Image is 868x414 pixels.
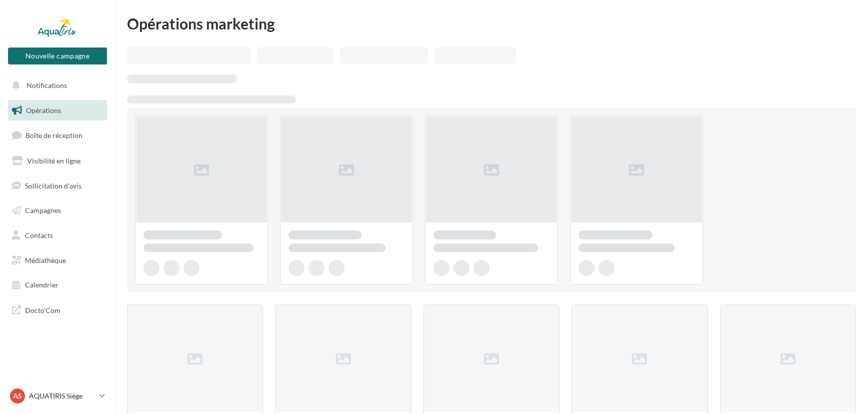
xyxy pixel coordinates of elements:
div: Opérations marketing [127,16,856,31]
span: Médiathèque [25,256,66,264]
button: Notifications [6,75,105,96]
a: Campagnes [6,200,109,221]
button: Nouvelle campagne [8,47,107,64]
a: Contacts [6,225,109,246]
a: Calendrier [6,274,109,295]
span: Notifications [26,81,67,89]
a: Docto'Com [6,299,109,320]
a: Opérations [6,100,109,121]
span: AS [13,391,22,401]
a: AS AQUATIRIS Siège [8,386,107,405]
p: AQUATIRIS Siège [29,391,95,401]
a: Sollicitation d'avis [6,175,109,196]
span: Boîte de réception [25,131,82,139]
a: Boîte de réception [6,124,109,146]
span: Campagnes [25,206,61,214]
span: Calendrier [25,280,58,289]
span: Opérations [26,106,61,114]
span: Visibilité en ligne [27,156,80,165]
span: Contacts [25,231,53,239]
span: Sollicitation d'avis [25,181,81,189]
a: Visibilité en ligne [6,150,109,171]
span: Docto'Com [25,303,60,316]
a: Médiathèque [6,250,109,271]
